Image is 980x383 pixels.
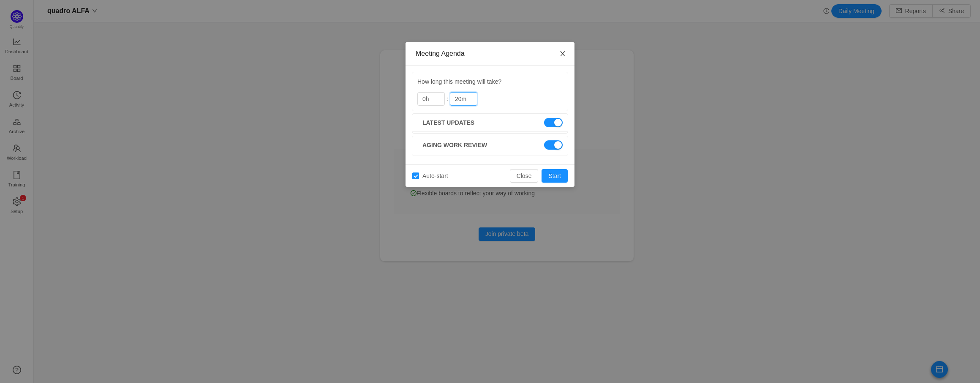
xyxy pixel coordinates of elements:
[510,169,539,183] button: Close
[422,118,474,127] span: Latest updates
[417,77,563,86] p: How long this meeting will take?
[446,96,448,102] span: :
[419,172,452,179] span: Auto-start
[559,50,566,57] i: icon: close
[422,141,487,150] span: Aging work review
[416,49,564,58] div: Meeting Agenda
[542,169,568,183] button: Start
[551,42,574,66] button: Close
